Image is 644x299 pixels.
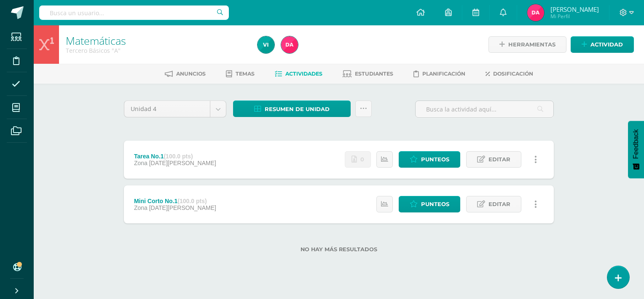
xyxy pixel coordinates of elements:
[360,152,364,167] span: 0
[355,71,393,77] span: Estudiantes
[488,36,566,53] a: Herramientas
[493,71,533,77] span: Dosificación
[343,67,393,81] a: Estudiantes
[550,13,599,20] span: Mi Perfil
[134,160,148,166] span: Zona
[486,67,533,81] a: Dosificación
[488,152,510,167] span: Editar
[164,153,193,160] strong: (100.0 pts)
[413,67,465,81] a: Planificación
[226,67,255,81] a: Temas
[488,196,510,212] span: Editar
[628,121,644,178] button: Feedback - Mostrar encuesta
[345,151,371,168] a: No se han realizado entregas
[571,36,634,53] a: Actividad
[416,101,553,117] input: Busca la actividad aquí...
[149,160,216,166] span: [DATE][PERSON_NAME]
[632,129,640,159] span: Feedback
[134,153,216,160] div: Tarea No.1
[399,151,460,168] a: Punteos
[66,35,247,46] h1: Matemáticas
[149,204,216,211] span: [DATE][PERSON_NAME]
[39,5,229,20] input: Busca un usuario...
[124,101,226,117] a: Unidad 4
[281,36,298,53] img: 0d1c13a784e50cea1b92786e6af8f399.png
[285,71,322,77] span: Actividades
[177,198,207,204] strong: (100.0 pts)
[66,33,126,48] a: Matemáticas
[422,71,465,77] span: Planificación
[421,196,449,212] span: Punteos
[233,101,351,117] a: Resumen de unidad
[236,71,255,77] span: Temas
[399,196,460,212] a: Punteos
[421,152,449,167] span: Punteos
[258,36,274,53] img: c0ce1b3350cacf3227db14f927d4c0cc.png
[66,46,247,54] div: Tercero Básicos 'A'
[590,37,623,52] span: Actividad
[131,101,204,117] span: Unidad 4
[508,37,555,52] span: Herramientas
[134,198,216,204] div: Mini Corto No.1
[275,67,322,81] a: Actividades
[265,101,330,117] span: Resumen de unidad
[124,246,554,253] label: No hay más resultados
[165,67,206,81] a: Anuncios
[550,5,599,14] span: [PERSON_NAME]
[134,204,148,211] span: Zona
[527,4,544,21] img: 0d1c13a784e50cea1b92786e6af8f399.png
[176,71,206,77] span: Anuncios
